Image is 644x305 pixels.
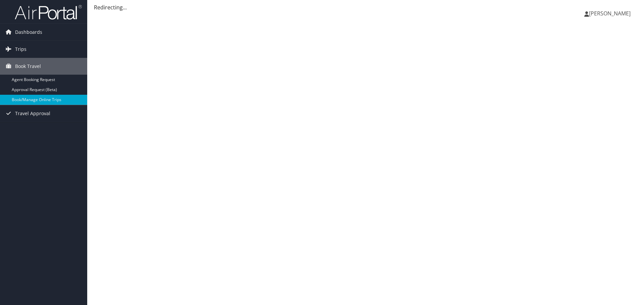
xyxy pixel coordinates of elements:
[584,3,637,23] a: [PERSON_NAME]
[15,24,42,41] span: Dashboards
[15,105,50,122] span: Travel Approval
[94,3,637,11] div: Redirecting...
[15,4,82,20] img: airportal-logo.png
[589,10,631,17] span: [PERSON_NAME]
[15,41,26,58] span: Trips
[15,58,41,75] span: Book Travel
